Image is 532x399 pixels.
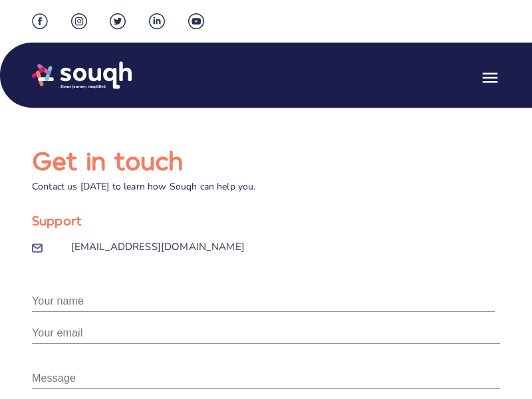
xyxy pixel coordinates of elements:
img: Souqh Logo [32,60,132,90]
div: Contact us [DATE] to learn how Souqh can help you. [32,180,500,194]
img: Facebook Social Icon [32,13,48,29]
a: [EMAIL_ADDRESS][DOMAIN_NAME] [71,233,245,260]
img: Twitter Social Icon [110,13,126,29]
div: Support [32,207,500,233]
img: Email Icon [32,237,43,260]
h1: Get in touch [32,148,183,172]
input: Plase provide valid email address. e.g. foo@example.com [32,323,500,344]
img: Instagram Social Icon [71,13,87,29]
img: LinkedIn Social Icon [149,13,165,29]
img: Youtube Social Icon [188,13,204,29]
